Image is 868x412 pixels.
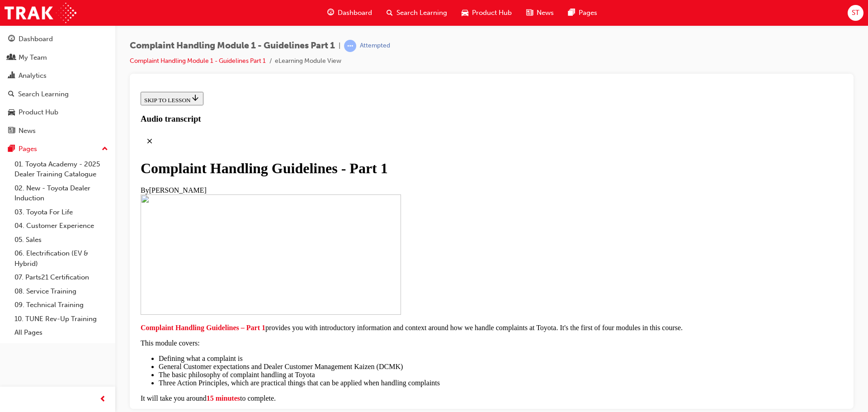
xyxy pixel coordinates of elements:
button: Pages [4,141,112,157]
a: 03. Toyota For Life [11,205,112,219]
div: Product Hub [19,107,58,118]
span: Complaint Handling Module 1 - Guidelines Part 1 [130,41,335,51]
span: car-icon [462,7,468,19]
div: Analytics [19,71,47,81]
span: up-icon [102,143,108,155]
a: 02. New - Toyota Dealer Induction [11,181,112,205]
button: DashboardMy TeamAnalyticsSearch LearningProduct HubNews [4,29,112,141]
span: guage-icon [8,35,15,43]
a: 10. TUNE Rev-Up Training [11,312,112,326]
a: All Pages [11,326,112,340]
h3: Audio transcript [4,26,706,36]
a: Search Learning [4,86,112,103]
a: 01. Toyota Academy - 2025 Dealer Training Catalogue [11,157,112,181]
span: [PERSON_NAME] [12,98,70,106]
a: 08. Service Training [11,284,112,298]
a: 07. Parts21 Certification [11,270,112,284]
span: | [339,41,340,51]
span: chart-icon [8,72,15,80]
li: The basic philosophy of complaint handling at Toyota [22,283,706,291]
div: Pages [19,144,37,154]
a: News [4,123,112,139]
p: provides you with introductory information and context around how we handle complaints at Toyota.... [4,236,706,244]
span: learningRecordVerb_ATTEMPT-icon [344,40,356,52]
a: Analytics [4,67,112,84]
a: Dashboard [4,31,112,47]
a: Complaint Handling Module 1 - Guidelines Part 1 [130,57,266,65]
span: pages-icon [8,145,15,153]
span: people-icon [8,54,15,62]
a: news-iconNews [519,4,561,22]
div: News [19,126,36,136]
p: It will take you around to complete. [4,306,706,314]
li: Defining what a complaint is [22,266,706,275]
span: 15 minutes [70,306,103,314]
a: 05. Sales [11,233,112,247]
button: SKIP TO LESSON [4,4,66,17]
div: Attempted [360,42,390,50]
span: guage-icon [327,7,334,19]
a: 06. Electrification (EV & Hybrid) [11,246,112,270]
li: eLearning Module View [275,56,341,66]
span: pages-icon [568,7,575,19]
span: SKIP TO LESSON [7,9,63,15]
span: Search Learning [396,8,447,18]
a: guage-iconDashboard [320,4,379,22]
div: Dashboard [19,34,53,44]
span: ST [852,8,859,18]
a: 09. Technical Training [11,298,112,312]
a: search-iconSearch Learning [379,4,454,22]
span: Product Hub [472,8,512,18]
div: Search Learning [18,89,69,99]
span: Complaint Handling Guidelines – Part 1 [4,236,128,243]
span: search-icon [8,90,14,99]
a: My Team [4,49,112,66]
span: News [537,8,554,18]
span: news-icon [8,127,15,135]
li: Three Action Principles, which are practical things that can be applied when handling complaints [22,291,706,299]
span: news-icon [526,7,533,19]
img: Trak [5,3,76,23]
span: prev-icon [99,394,106,405]
div: My Team [19,52,47,63]
button: ST [848,5,863,21]
a: 04. Customer Experience [11,219,112,233]
span: search-icon [387,7,393,19]
li: General Customer expectations and Dealer Customer Management Kaizen (DCMK) [22,275,706,283]
span: Dashboard [338,8,372,18]
a: Product Hub [4,104,112,121]
div: Complaint Handling Guidelines - Part 1 [4,72,706,89]
span: car-icon [8,109,15,117]
p: This module covers: [4,251,706,259]
a: pages-iconPages [561,4,604,22]
span: Pages [579,8,597,18]
a: car-iconProduct Hub [454,4,519,22]
button: Close audio transcript panel [4,44,22,62]
span: By [4,98,12,106]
